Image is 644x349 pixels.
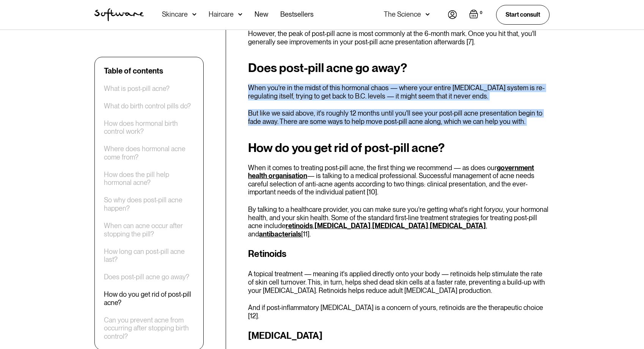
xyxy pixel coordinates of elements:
a: Start consult [496,5,550,24]
a: home [94,8,144,21]
a: Open empty cart [469,9,484,20]
p: However, the peak of post-pill acne is most commonly at the 6-month mark. Once you hit that, you'... [248,30,550,46]
a: [MEDICAL_DATA] [372,222,428,230]
h3: Retinoids [248,247,550,261]
h3: [MEDICAL_DATA] [248,329,550,343]
p: When it comes to treating post-pill acne, the first thing we recommend — as does our — is talking... [248,164,550,196]
a: So why does post-pill acne happen? [104,196,194,213]
div: Skincare [162,11,188,18]
em: you [492,205,503,213]
p: When you're in the midst of this hormonal chaos — where your entire [MEDICAL_DATA] system is re-r... [248,84,550,100]
a: Does post-pill acne go away? [104,273,189,282]
a: How do you get rid of post-pill acne? [104,291,194,307]
a: How does the pill help hormonal acne? [104,171,194,187]
img: Software Logo [94,8,144,21]
a: How does hormonal birth control work? [104,119,194,136]
a: How long can post-pill acne last? [104,247,194,264]
h2: Does post-pill acne go away? [248,61,550,75]
a: antibacterials [259,230,301,238]
a: Can you prevent acne from occurring after stopping birth control? [104,316,194,341]
p: But like we said above, it's roughly 12 months until you'll see your post-pill acne presentation ... [248,109,550,125]
a: What do birth control pills do? [104,102,191,110]
p: By talking to a healthcare provider, you can make sure you're getting what's right for , your hor... [248,205,550,238]
img: arrow down [192,11,196,18]
p: And if post-inflammatory [MEDICAL_DATA] is a concern of yours, retinoids are the therapeutic choi... [248,304,550,320]
p: A topical treatment — meaning it's applied directly onto your body — retinoids help stimulate the... [248,270,550,294]
a: Where does hormonal acne come from? [104,145,194,161]
h2: How do you get rid of post-pill acne? [248,141,550,155]
div: The Science [384,11,421,18]
img: arrow down [238,11,242,18]
div: Table of contents [104,66,163,75]
a: [MEDICAL_DATA] [430,222,486,230]
a: government health organisation [248,164,534,180]
a: When can acne occur after stopping the pill? [104,222,194,238]
img: arrow down [426,11,430,18]
a: What is post-pill acne? [104,85,170,93]
a: retinoids [286,222,313,230]
a: [MEDICAL_DATA] [314,222,371,230]
div: Haircare [209,11,234,18]
div: 0 [478,9,484,16]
